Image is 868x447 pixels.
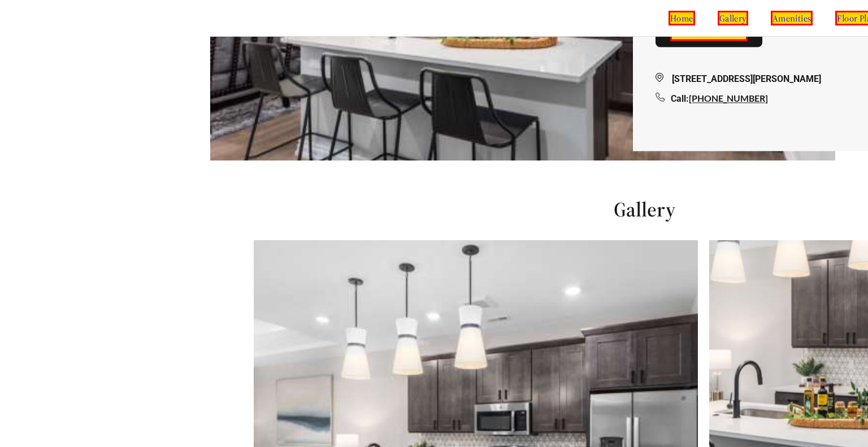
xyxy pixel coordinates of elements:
[771,11,813,25] a: amenities
[669,11,695,25] a: home
[670,25,748,41] a: Get in touch
[689,93,768,103] a: [PHONE_NUMBER]
[671,93,689,104] span: Call:
[718,11,748,25] a: gallery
